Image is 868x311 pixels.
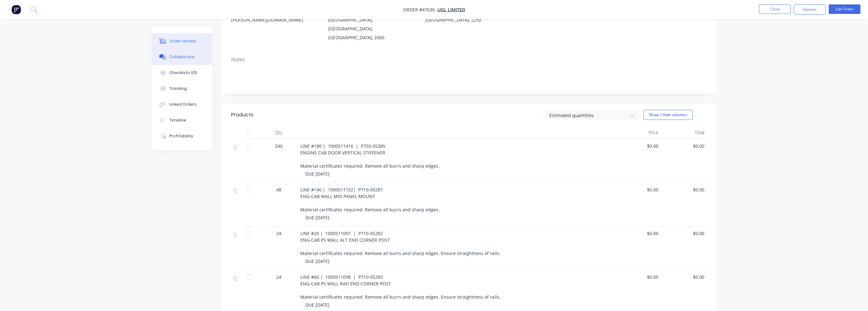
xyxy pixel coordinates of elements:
[11,5,21,14] img: Factory
[663,186,704,193] span: $0.00
[169,70,197,76] div: Checklists 0/0
[643,110,693,120] button: Show / Hide columns
[305,302,330,308] span: DUE [DATE]
[275,143,283,149] span: 240
[152,65,212,81] button: Checklists 0/0
[152,96,212,112] button: Linked Orders
[403,7,438,13] span: Order #47630 -
[169,54,194,60] div: Collaborate
[617,143,658,149] span: $0.00
[615,126,661,139] div: Price
[829,4,860,14] button: Edit Order
[231,111,253,119] div: Products
[260,126,298,139] div: Qty
[276,274,281,280] span: 24
[231,57,707,63] div: Notes
[152,49,212,65] button: Collaborate
[169,133,193,139] div: Profitability
[169,38,196,44] div: Order details
[305,215,330,221] span: DUE [DATE]
[759,4,791,14] button: Close
[617,274,658,280] span: $0.00
[617,186,658,193] span: $0.00
[152,128,212,144] button: Profitability
[661,126,707,139] div: Total
[663,230,704,237] span: $0.00
[169,102,197,107] div: Linked Orders
[276,230,281,237] span: 24
[276,186,281,193] span: 48
[794,4,826,15] button: Options
[152,81,212,96] button: Tracking
[300,274,500,300] span: LINE #60 | 1000511098 | P710-05283 ENG-CAB PS WALL RAD END CORNER POST Material certificates requ...
[438,7,465,13] a: UGL LIMITED
[300,230,500,256] span: LINE #20 | 1000511097 | P710-05282 ENG-CAB PS WALL ALT END CORNER POST Material certificates requ...
[169,117,186,123] div: Timeline
[663,274,704,280] span: $0.00
[328,16,415,42] div: [GEOGRAPHIC_DATA], [GEOGRAPHIC_DATA], [GEOGRAPHIC_DATA], 2060
[300,143,440,169] span: LINE #180 | 1000511416 | P750-05385 ENGINE CAB DOOR VERTICAL STIFFENER Material certificates requ...
[617,230,658,237] span: $0.00
[305,258,330,264] span: DUE [DATE]
[152,33,212,49] button: Order details
[300,187,440,213] span: LINE #140 | 1000511102| P710-05287 ENG-CAB WALL MID PANEL MOUNT Material certificates required. R...
[169,86,187,91] div: Tracking
[663,143,704,149] span: $0.00
[305,171,330,177] span: DUE [DATE]
[152,112,212,128] button: Timeline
